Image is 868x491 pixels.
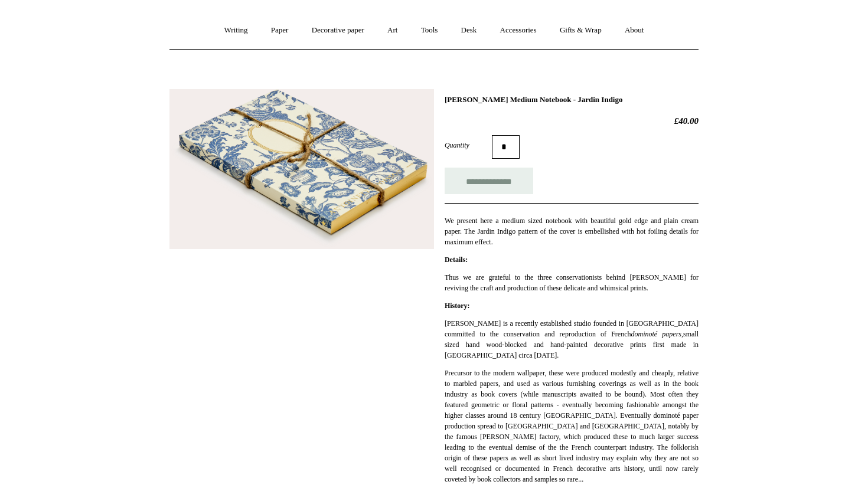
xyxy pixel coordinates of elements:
a: Paper [260,15,299,46]
a: Art [377,15,408,46]
a: Writing [214,15,259,46]
a: About [614,15,655,46]
p: [PERSON_NAME] is a recently established studio founded in [GEOGRAPHIC_DATA] committed to the cons... [445,318,699,361]
h2: £40.00 [445,116,699,126]
strong: Details: [445,256,468,264]
a: Tools [410,15,449,46]
a: Desk [451,15,488,46]
a: Accessories [490,15,547,46]
img: Antoinette Poisson Medium Notebook - Jardin Indigo [169,89,434,250]
p: Precursor to the modern wallpaper, these were produced modestly and cheaply, relative to marbled ... [445,368,699,485]
label: Quantity [445,140,492,150]
h1: [PERSON_NAME] Medium Notebook - Jardin Indigo [445,95,699,104]
a: Gifts & Wrap [549,15,612,46]
a: Decorative paper [301,15,375,46]
strong: History: [445,302,470,310]
p: We present here a medium sized notebook with beautiful gold edge and plain cream paper. The Jardi... [445,215,699,247]
p: Thus we are grateful to the three conservationists behind [PERSON_NAME] for reviving the craft an... [445,272,699,293]
em: dominoté papers, [631,330,683,338]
